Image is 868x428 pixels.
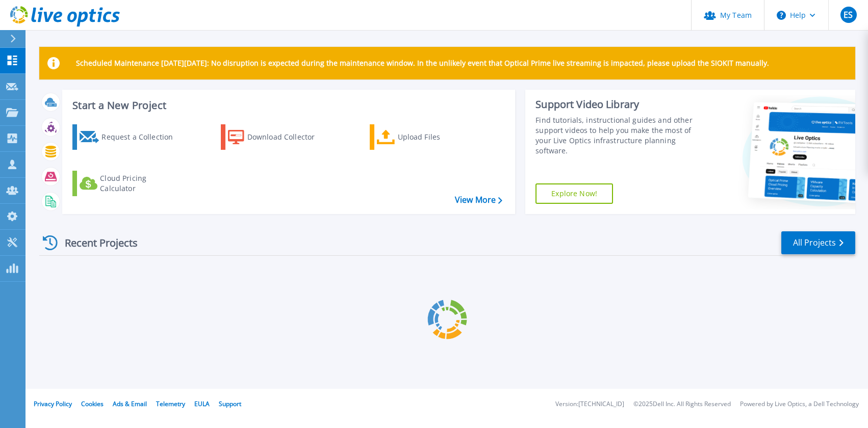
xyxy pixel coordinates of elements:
[535,98,702,111] div: Support Video Library
[81,399,104,408] a: Cookies
[194,399,210,408] a: EULA
[555,401,624,408] li: Version: [TECHNICAL_ID]
[113,399,147,408] a: Ads & Email
[455,195,502,205] a: View More
[247,127,329,147] div: Download Collector
[740,401,859,408] li: Powered by Live Optics, a Dell Technology
[39,230,151,255] div: Recent Projects
[221,124,335,150] a: Download Collector
[101,127,183,147] div: Request a Collection
[398,127,479,147] div: Upload Files
[219,399,241,408] a: Support
[535,115,702,156] div: Find tutorials, instructional guides and other support videos to help you make the most of your L...
[72,124,186,150] a: Request a Collection
[535,183,613,204] a: Explore Now!
[72,171,186,196] a: Cloud Pricing Calculator
[72,100,502,111] h3: Start a New Project
[156,399,185,408] a: Telemetry
[781,231,855,254] a: All Projects
[34,399,72,408] a: Privacy Policy
[633,401,731,408] li: © 2025 Dell Inc. All Rights Reserved
[844,11,853,19] span: ES
[76,59,769,67] p: Scheduled Maintenance [DATE][DATE]: No disruption is expected during the maintenance window. In t...
[100,173,182,194] div: Cloud Pricing Calculator
[370,124,483,150] a: Upload Files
